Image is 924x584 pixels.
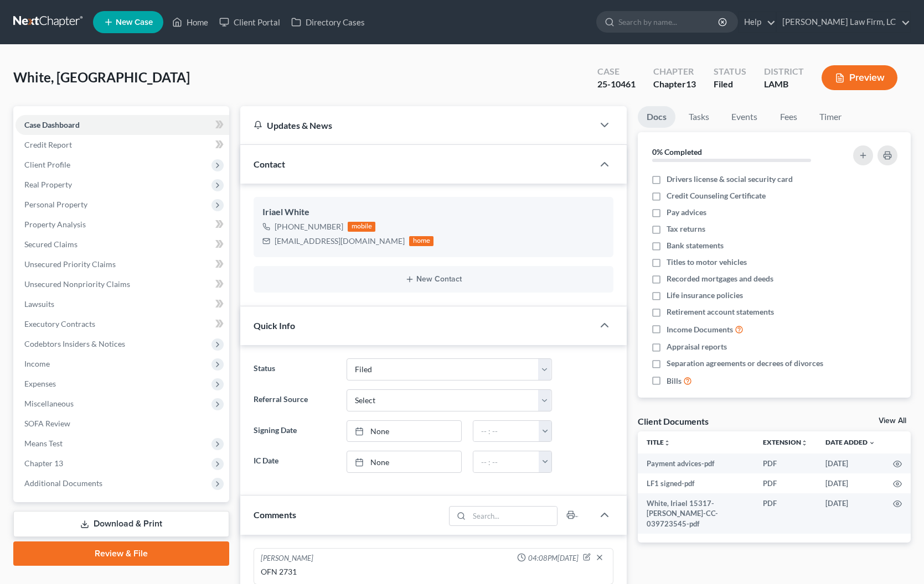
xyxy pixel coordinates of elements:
[261,566,606,577] div: OFN 2731
[638,415,709,427] div: Client Documents
[473,451,539,472] input: -- : --
[638,473,754,493] td: LF1 signed-pdf
[347,421,461,442] a: None
[879,417,906,425] a: View All
[24,140,72,149] span: Credit Report
[254,119,580,131] div: Updates & News
[597,65,636,78] div: Case
[638,453,754,473] td: Payment advices-pdf
[24,220,86,229] span: Property Analysis
[667,223,705,234] span: Tax returns
[16,314,229,334] a: Executory Contracts
[409,236,433,246] div: home
[24,180,72,189] span: Real Property
[24,319,95,328] span: Executory Contracts
[653,78,696,91] div: Chapter
[667,290,743,301] span: Life insurance policies
[667,306,774,317] span: Retirement account statements
[801,440,808,446] i: unfold_more
[618,12,720,32] input: Search by name...
[667,324,733,335] span: Income Documents
[214,12,286,32] a: Client Portal
[739,12,776,32] a: Help
[262,275,605,284] button: New Contact
[764,78,804,91] div: LAMB
[262,206,605,219] div: Iriael White
[24,200,87,209] span: Personal Property
[754,493,817,534] td: PDF
[667,376,682,387] span: Bills
[24,399,74,408] span: Miscellaneous
[647,438,670,446] a: Titleunfold_more
[754,473,817,493] td: PDF
[24,239,78,249] span: Secured Claims
[869,440,875,446] i: expand_more
[24,478,102,488] span: Additional Documents
[771,106,806,128] a: Fees
[638,106,675,128] a: Docs
[825,438,875,446] a: Date Added expand_more
[16,234,229,254] a: Secured Claims
[764,65,804,78] div: District
[24,160,70,169] span: Client Profile
[473,421,539,442] input: -- : --
[275,221,343,232] div: [PHONE_NUMBER]
[817,493,884,534] td: [DATE]
[348,222,375,232] div: mobile
[667,174,793,185] span: Drivers license & social security card
[167,12,214,32] a: Home
[667,240,724,251] span: Bank statements
[248,420,340,442] label: Signing Date
[811,106,850,128] a: Timer
[13,541,229,566] a: Review & File
[248,451,340,473] label: IC Date
[667,273,773,284] span: Recorded mortgages and deeds
[13,511,229,537] a: Download & Print
[261,553,313,564] div: [PERSON_NAME]
[777,12,910,32] a: [PERSON_NAME] Law Firm, LC
[16,254,229,274] a: Unsecured Priority Claims
[254,509,296,520] span: Comments
[24,339,125,348] span: Codebtors Insiders & Notices
[754,453,817,473] td: PDF
[822,65,897,90] button: Preview
[652,147,702,157] strong: 0% Completed
[667,358,823,369] span: Separation agreements or decrees of divorces
[24,299,54,309] span: Lawsuits
[254,320,295,331] span: Quick Info
[680,106,718,128] a: Tasks
[722,106,766,128] a: Events
[714,78,746,91] div: Filed
[667,207,706,218] span: Pay advices
[817,453,884,473] td: [DATE]
[286,12,370,32] a: Directory Cases
[664,440,670,446] i: unfold_more
[16,274,229,294] a: Unsecured Nonpriority Claims
[16,115,229,135] a: Case Dashboard
[248,358,340,380] label: Status
[763,438,808,446] a: Extensionunfold_more
[24,120,80,129] span: Case Dashboard
[667,190,766,201] span: Credit Counseling Certificate
[16,414,229,434] a: SOFA Review
[638,493,754,534] td: White, Iriael 15317-[PERSON_NAME]-CC-039723545-pdf
[16,215,229,234] a: Property Analysis
[667,341,727,352] span: Appraisal reports
[528,553,579,564] span: 04:08PM[DATE]
[597,78,636,91] div: 25-10461
[16,294,229,314] a: Lawsuits
[24,419,70,428] span: SOFA Review
[714,65,746,78] div: Status
[347,451,461,472] a: None
[667,257,747,268] span: Titles to motor vehicles
[16,135,229,155] a: Credit Report
[24,259,116,269] span: Unsecured Priority Claims
[686,79,696,89] span: 13
[24,458,63,468] span: Chapter 13
[24,279,130,289] span: Unsecured Nonpriority Claims
[116,18,153,27] span: New Case
[248,389,340,411] label: Referral Source
[275,236,405,247] div: [EMAIL_ADDRESS][DOMAIN_NAME]
[13,69,190,85] span: White, [GEOGRAPHIC_DATA]
[24,439,63,448] span: Means Test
